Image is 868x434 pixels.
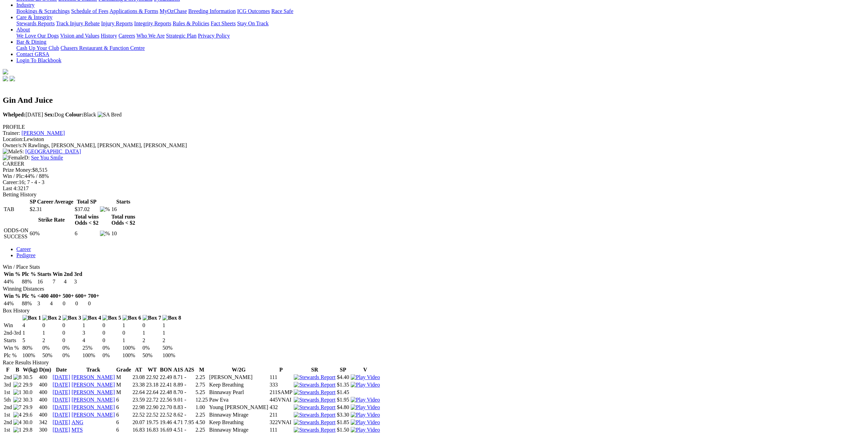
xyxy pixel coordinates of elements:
[53,412,70,418] a: [DATE]
[209,374,268,381] td: [PERSON_NAME]
[184,374,194,381] td: -
[142,322,162,329] td: 0
[184,389,194,396] td: -
[52,271,63,278] th: Win
[16,33,865,39] div: About
[39,374,52,381] td: 400
[83,315,101,321] img: Box 4
[3,286,865,292] div: Winning Distances
[21,271,36,278] th: Plc %
[146,389,159,396] td: 22.64
[351,427,380,433] a: View replay
[116,396,132,403] td: 6
[42,345,61,351] td: 0%
[136,33,165,39] a: Who We Are
[3,322,21,329] td: Win
[188,8,236,14] a: Breeding Information
[351,404,380,410] img: Play Video
[82,337,102,344] td: 4
[269,389,293,396] td: 211SAMP
[195,389,208,396] td: 5.25
[122,330,142,336] td: 0
[72,389,115,395] a: [PERSON_NAME]
[351,374,380,380] img: Play Video
[65,112,96,117] span: Black
[122,345,142,351] td: 100%
[16,252,35,258] a: Pedigree
[44,112,54,117] b: Sex:
[3,374,12,381] td: 2nd
[72,382,115,388] a: [PERSON_NAME]
[294,404,335,410] img: Stewards Report
[3,411,12,418] td: 1st
[351,419,380,425] img: Play Video
[53,397,70,403] a: [DATE]
[3,308,865,314] div: Box History
[52,278,63,285] td: 7
[337,381,350,388] td: $1.35
[102,352,121,359] td: 0%
[116,404,132,411] td: 6
[351,382,380,388] img: Play Video
[72,427,83,433] a: MTS
[162,337,181,344] td: 2
[21,278,36,285] td: 88%
[3,352,21,359] td: Plc %
[39,389,52,396] td: 400
[3,185,865,192] div: 3217
[209,404,268,411] td: Young [PERSON_NAME]
[294,389,335,395] img: Stewards Report
[3,381,12,388] td: 3rd
[44,112,64,117] span: Dog
[75,300,87,307] td: 0
[60,45,145,51] a: Chasers Restaurant & Function Centre
[351,412,380,418] img: Play Video
[109,8,158,14] a: Applications & Forms
[22,352,42,359] td: 100%
[118,33,135,39] a: Careers
[62,293,74,299] th: 500+
[351,397,380,403] a: View replay
[22,322,42,329] td: 4
[3,271,21,278] th: Win %
[53,382,70,388] a: [DATE]
[16,8,865,14] div: Industry
[159,396,172,403] td: 22.56
[25,149,81,154] a: [GEOGRAPHIC_DATA]
[16,45,865,51] div: Bar & Dining
[337,389,350,396] td: $1.45
[269,366,293,373] th: P
[23,389,38,396] td: 30.0
[13,419,21,425] img: 4
[184,396,194,403] td: -
[122,352,142,359] td: 100%
[173,20,209,26] a: Rules & Policies
[3,278,21,285] td: 44%
[50,300,62,307] td: 4
[62,300,74,307] td: 0
[3,136,865,142] div: Lewiston
[142,337,162,344] td: 2
[3,96,865,105] h2: Gin And Juice
[159,366,172,373] th: BON
[13,366,22,373] th: B
[3,155,30,160] span: D:
[3,227,29,240] td: ODDS-ON SUCCESS
[162,322,181,329] td: 1
[16,33,59,39] a: We Love Our Dogs
[166,33,196,39] a: Strategic Plan
[337,366,350,373] th: SP
[3,142,865,149] div: N Rawlings, [PERSON_NAME], [PERSON_NAME], [PERSON_NAME]
[294,382,335,388] img: Stewards Report
[146,381,159,388] td: 23.18
[101,20,133,26] a: Injury Reports
[100,206,110,212] img: %
[53,419,70,425] a: [DATE]
[351,374,380,380] a: View replay
[88,293,100,299] th: 700+
[159,389,172,396] td: 22.48
[111,198,135,205] th: Starts
[101,33,117,39] a: History
[13,374,21,380] img: 8
[16,2,34,8] a: Industry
